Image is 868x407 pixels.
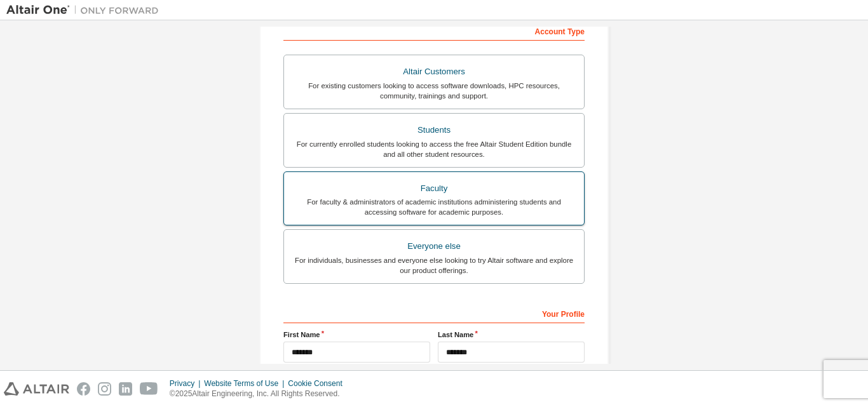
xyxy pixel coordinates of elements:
[292,121,576,139] div: Students
[204,378,288,389] div: Website Terms of Use
[292,63,576,81] div: Altair Customers
[6,4,165,17] img: Altair One
[77,382,90,396] img: facebook.svg
[292,197,576,217] div: For faculty & administrators of academic institutions administering students and accessing softwa...
[292,255,576,276] div: For individuals, businesses and everyone else looking to try Altair software and explore our prod...
[292,237,576,255] div: Everyone else
[288,378,349,389] div: Cookie Consent
[170,389,350,399] p: © 2025 Altair Engineering, Inc. All Rights Reserved.
[4,382,69,396] img: altair_logo.svg
[283,330,430,340] label: First Name
[292,180,576,197] div: Faculty
[283,303,585,323] div: Your Profile
[283,20,585,41] div: Account Type
[98,382,111,396] img: instagram.svg
[292,81,576,101] div: For existing customers looking to access software downloads, HPC resources, community, trainings ...
[140,382,158,396] img: youtube.svg
[292,139,576,159] div: For currently enrolled students looking to access the free Altair Student Edition bundle and all ...
[438,330,585,340] label: Last Name
[119,382,132,396] img: linkedin.svg
[170,378,204,389] div: Privacy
